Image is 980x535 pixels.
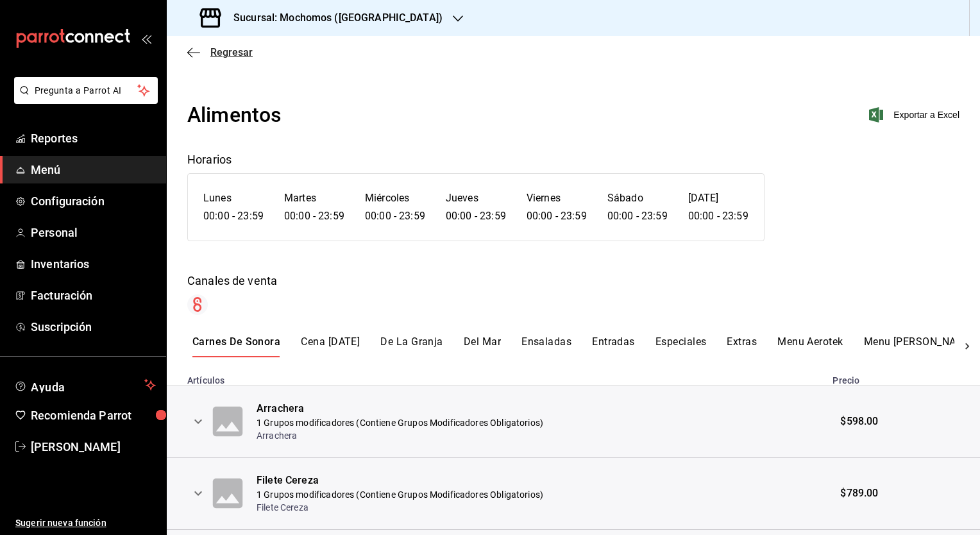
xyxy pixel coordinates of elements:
h6: Martes [284,189,344,207]
h6: Viernes [527,189,587,207]
button: open_drawer_menu [141,33,151,44]
span: Facturación [31,287,156,304]
span: Sugerir nueva función [15,516,156,530]
h6: 00:00 - 23:59 [365,207,425,225]
span: [PERSON_NAME] [31,438,156,455]
p: Filete Cereza [257,501,543,514]
p: 1 Grupos modificadores (Contiene Grupos Modificadores Obligatorios) [257,488,543,501]
button: Extras [727,335,757,357]
button: Entradas [592,335,635,357]
h6: 00:00 - 23:59 [203,207,264,225]
button: Pregunta a Parrot AI [14,77,158,104]
h6: 00:00 - 23:59 [527,207,587,225]
button: expand row [187,482,209,504]
h6: 00:00 - 23:59 [446,207,506,225]
button: Carnes De Sonora [192,335,280,357]
span: Configuración [31,192,156,210]
span: Pregunta a Parrot AI [35,84,138,98]
div: Canales de venta [187,272,959,289]
h6: Jueves [446,189,506,207]
button: Menu Aerotek [777,335,843,357]
span: Reportes [31,130,156,147]
h6: 00:00 - 23:59 [284,207,344,225]
button: Exportar a Excel [872,107,959,123]
h6: 00:00 - 23:59 [688,207,748,225]
span: Recomienda Parrot [31,407,156,424]
h3: Sucursal: Mochomos ([GEOGRAPHIC_DATA]) [223,10,443,26]
h6: [DATE] [688,189,748,207]
p: 1 Grupos modificadores (Contiene Grupos Modificadores Obligatorios) [257,416,543,429]
button: Regresar [187,46,253,58]
div: Horarios [187,151,959,168]
div: scrollable menu categories [192,335,954,357]
span: Menú [31,161,156,178]
span: Inventarios [31,255,156,273]
h6: Sábado [607,189,668,207]
h6: Miércoles [365,189,425,207]
button: Menu [PERSON_NAME] [864,335,974,357]
button: De La Granja [380,335,443,357]
button: expand row [187,411,209,432]
button: Cena [DATE] [301,335,360,357]
div: Alimentos [187,99,282,130]
span: $789.00 [840,486,878,501]
button: Especiales [655,335,707,357]
span: $598.00 [840,414,878,429]
h6: 00:00 - 23:59 [607,207,668,225]
button: Ensaladas [521,335,571,357]
span: Suscripción [31,318,156,335]
span: Ayuda [31,377,139,393]
th: Artículos [167,368,825,386]
span: Regresar [210,46,253,58]
div: Arrachera [257,402,543,416]
a: Pregunta a Parrot AI [9,93,158,106]
span: Personal [31,224,156,241]
th: Precio [825,368,980,386]
h6: Lunes [203,189,264,207]
p: Arrachera [257,429,543,442]
button: Del Mar [464,335,501,357]
div: Filete Cereza [257,473,543,488]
